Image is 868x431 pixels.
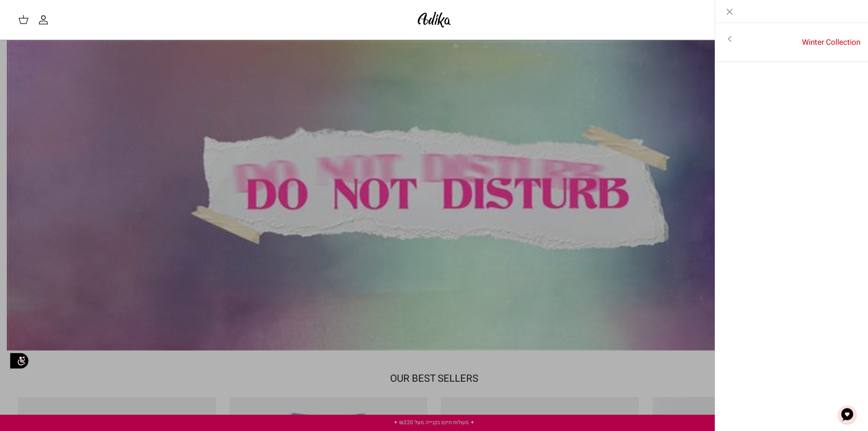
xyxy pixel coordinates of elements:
[415,9,453,30] img: Adika IL
[834,401,861,428] button: צ'אט
[7,349,32,374] img: accessibility_icon02.svg
[38,14,52,25] a: החשבון שלי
